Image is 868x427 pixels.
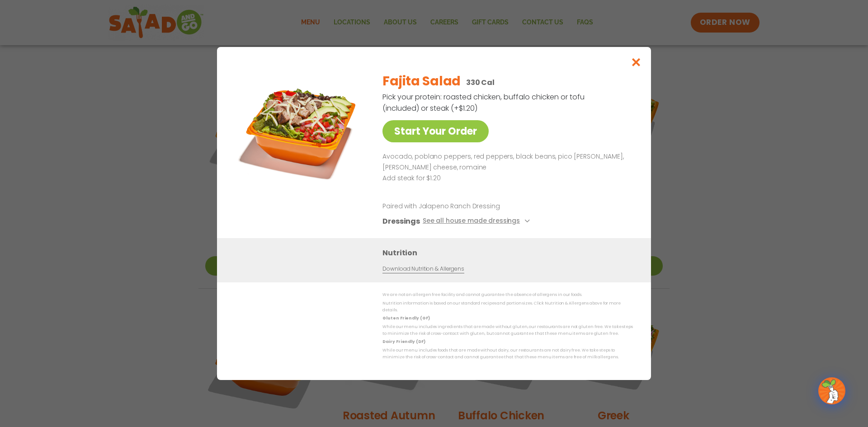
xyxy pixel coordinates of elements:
[382,315,429,321] strong: Gluten Friendly (GF)
[382,120,489,142] a: Start Your Order
[382,300,633,314] p: Nutrition information is based on our standard recipes and portion sizes. Click Nutrition & Aller...
[382,91,586,114] p: Pick your protein: roasted chicken, buffalo chicken or tofu (included) or steak (+$1.20)
[382,265,464,273] a: Download Nutrition & Allergens
[622,47,651,77] button: Close modal
[382,347,633,361] p: While our menu includes foods that are made without dairy, our restaurants are not dairy free. We...
[382,339,425,344] strong: Dairy Friendly (DF)
[382,247,637,258] h3: Nutrition
[382,202,550,211] p: Paired with Jalapeno Ranch Dressing
[423,216,533,227] button: See all house made dressings
[382,324,633,338] p: While our menu includes ingredients that are made without gluten, our restaurants are not gluten ...
[466,77,495,88] p: 330 Cal
[237,65,364,192] img: Featured product photo for Fajita Salad
[382,151,629,173] p: Avocado, poblano peppers, red peppers, black beans, pico [PERSON_NAME], [PERSON_NAME] cheese, rom...
[382,173,629,184] p: Add steak for $1.20
[382,72,461,91] h2: Fajita Salad
[382,291,633,298] p: We are not an allergen free facility and cannot guarantee the absence of allergens in our foods.
[382,216,420,227] h3: Dressings
[819,378,844,404] img: wpChatIcon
